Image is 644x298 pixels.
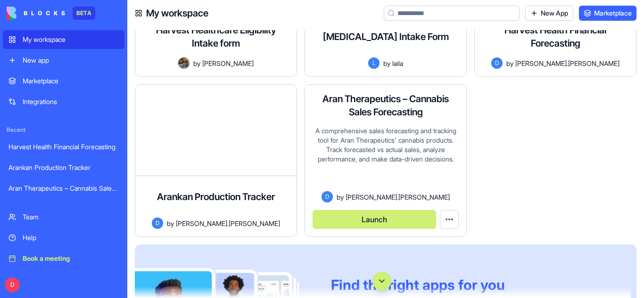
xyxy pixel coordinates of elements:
[3,137,124,156] a: Harvest Health Financial Forecasting
[5,277,20,292] span: D
[152,217,163,229] span: D
[23,56,119,65] div: New app
[8,142,119,152] div: Harvest Health Financial Forecasting
[337,192,344,202] span: by
[579,6,636,21] a: Marketplace
[8,184,119,193] div: Aran Therapeutics – Cannabis Sales Forecasting
[143,24,289,50] h4: Harvest Healthcare Eligibility Intake form
[322,191,333,202] span: D
[3,72,124,90] a: Marketplace
[3,208,124,226] a: Team
[313,210,436,229] button: Launch
[3,249,124,268] a: Book a meeting
[313,92,459,119] h4: Aran Therapeutics – Cannabis Sales Forecasting
[178,57,190,69] img: Avatar
[3,158,124,177] a: Arankan Production Tracker
[146,7,208,20] h4: My workspace
[23,35,119,44] div: My workspace
[23,233,119,242] div: Help
[3,92,124,111] a: Integrations
[323,30,449,43] h4: [MEDICAL_DATA] Intake Form
[491,57,503,69] span: D
[515,58,619,68] span: [PERSON_NAME].[PERSON_NAME]
[135,84,297,237] a: Arankan Production TrackerDby[PERSON_NAME].[PERSON_NAME]
[23,212,119,222] div: Team
[23,76,119,86] div: Marketplace
[372,272,391,290] button: Scroll to bottom
[305,84,467,237] a: Aran Therapeutics – Cannabis Sales ForecastingA comprehensive sales forecasting and tracking tool...
[383,58,390,68] span: by
[392,58,403,68] span: laila
[482,24,628,50] h4: Harvest Health Financial Forecasting
[506,58,513,68] span: by
[73,7,95,20] div: BETA
[3,51,124,70] a: New app
[3,228,124,247] a: Help
[313,126,459,191] div: A comprehensive sales forecasting and tracking tool for Aran Therapeutics' cannabis products. Tra...
[176,218,280,228] span: [PERSON_NAME].[PERSON_NAME]
[346,192,450,202] span: [PERSON_NAME].[PERSON_NAME]
[23,97,119,106] div: Integrations
[167,218,174,228] span: by
[8,163,119,172] div: Arankan Production Tracker
[23,254,119,263] div: Book a meeting
[3,179,124,198] a: Aran Therapeutics – Cannabis Sales Forecasting
[202,58,254,68] span: [PERSON_NAME]
[193,58,200,68] span: by
[3,30,124,49] a: My workspace
[525,6,573,21] a: New App
[368,57,380,69] span: L
[7,7,65,20] img: logo
[3,126,124,134] span: Recent
[157,190,275,203] h4: Arankan Production Tracker
[7,7,95,20] a: BETA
